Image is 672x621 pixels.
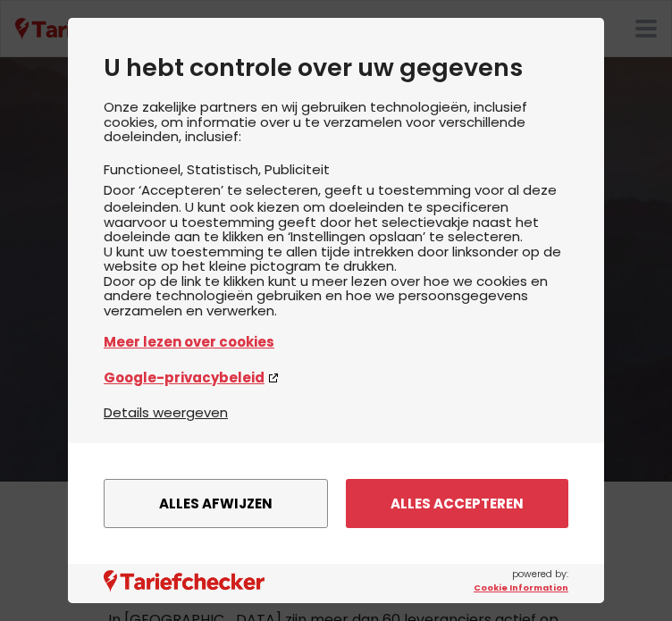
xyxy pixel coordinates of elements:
li: Functioneel [104,160,187,179]
div: Onze zakelijke partners en wij gebruiken technologieën, inclusief cookies, om informatie over u t... [104,100,568,402]
a: Cookie Information [474,582,568,594]
h2: U hebt controle over uw gegevens [104,54,568,82]
a: Google-privacybeleid [104,367,568,388]
div: menu [68,443,604,564]
button: Alles accepteren [346,479,568,528]
li: Publiciteit [265,160,330,179]
img: logo [104,570,265,592]
a: Meer lezen over cookies [104,331,568,352]
button: Alles afwijzen [104,479,328,528]
li: Statistisch [187,160,265,179]
button: Details weergeven [104,402,228,423]
span: powered by: [474,567,568,594]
